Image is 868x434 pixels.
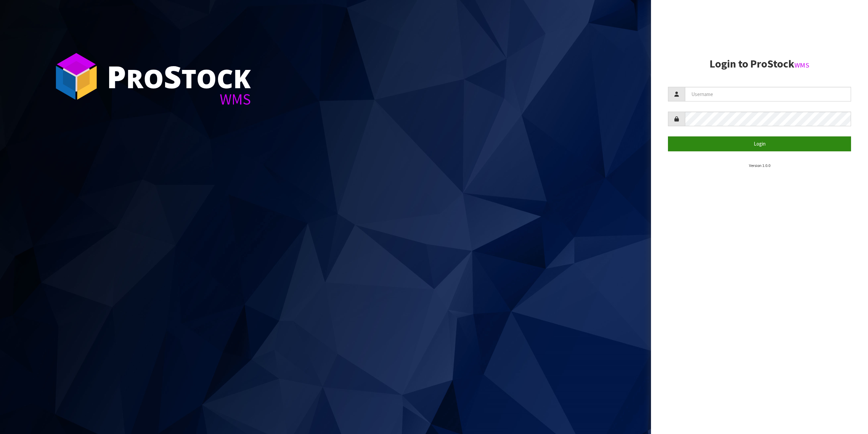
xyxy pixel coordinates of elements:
button: Login [668,136,851,151]
h2: Login to ProStock [668,58,851,70]
img: ProStock Cube [51,51,102,102]
small: Version 1.0.0 [749,163,770,168]
span: P [107,56,126,97]
div: WMS [107,92,251,107]
span: S [164,56,181,97]
small: WMS [794,61,809,70]
input: Username [685,87,851,101]
div: ro tock [107,61,251,92]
